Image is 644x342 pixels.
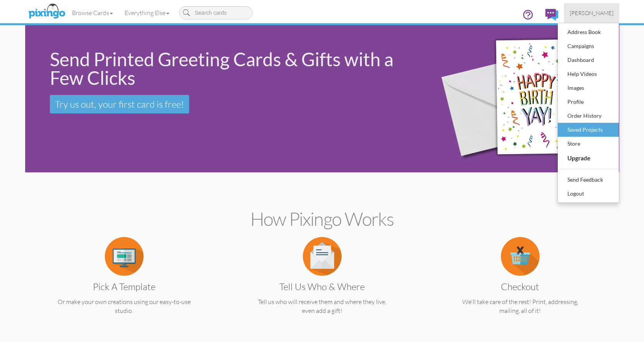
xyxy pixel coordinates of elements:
div: Dashboard [565,54,611,66]
div: Send Printed Greeting Cards & Gifts with a Few Clicks [50,50,415,87]
a: Order History [558,109,619,123]
a: Profile [558,95,619,109]
img: comments.svg [545,9,558,21]
a: Try us out, your first card is free! [50,95,189,113]
h3: Pick a Template [46,282,202,292]
a: Pick a Template Or make your own creations using our easy-to-use studio. [40,252,208,315]
div: Help Videos [565,68,611,80]
a: Dashboard [558,53,619,67]
span: Try us out, your first card is free! [55,98,184,110]
h3: Tell us Who & Where [244,282,400,292]
a: Campaigns [558,39,619,53]
div: Saved Projects [565,124,611,136]
a: Tell us Who & Where Tell us who will receive them and where they live, even add a gift! [238,252,406,315]
a: [PERSON_NAME] [564,3,619,23]
img: item.alt [303,237,342,276]
a: Store [558,137,619,151]
img: pixingo logo [26,2,67,21]
a: Logout [558,187,619,201]
a: Browse Cards [66,3,119,22]
a: Saved Projects [558,123,619,137]
div: Campaigns [565,40,611,52]
p: Or make your own creations using our easy-to-use studio. [40,297,208,315]
img: 942c5090-71ba-4bfc-9a92-ca782dcda692.png [427,14,614,184]
div: Address Book [565,26,611,38]
a: Send Feedback [558,173,619,187]
span: [PERSON_NAME] [570,10,613,16]
div: Order History [565,110,611,122]
a: Checkout We'll take care of the rest! Print, addressing, mailing, all of it! [436,252,604,315]
div: Profile [565,96,611,108]
div: Images [565,82,611,94]
a: Upgrade [558,151,619,165]
div: Send Feedback [565,174,611,186]
p: Tell us who will receive them and where they live, even add a gift! [238,297,406,315]
a: Everything Else [119,3,175,22]
a: Images [558,81,619,95]
h3: Checkout [442,282,598,292]
div: Store [565,138,611,150]
img: item.alt [501,237,540,276]
a: Address Book [558,25,619,39]
a: Help Videos [558,67,619,81]
div: Upgrade [565,152,611,164]
h2: How Pixingo works [39,209,606,229]
p: We'll take care of the rest! Print, addressing, mailing, all of it! [436,297,604,315]
img: item.alt [105,237,143,276]
input: Search cards [179,6,253,19]
div: Logout [565,188,611,199]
